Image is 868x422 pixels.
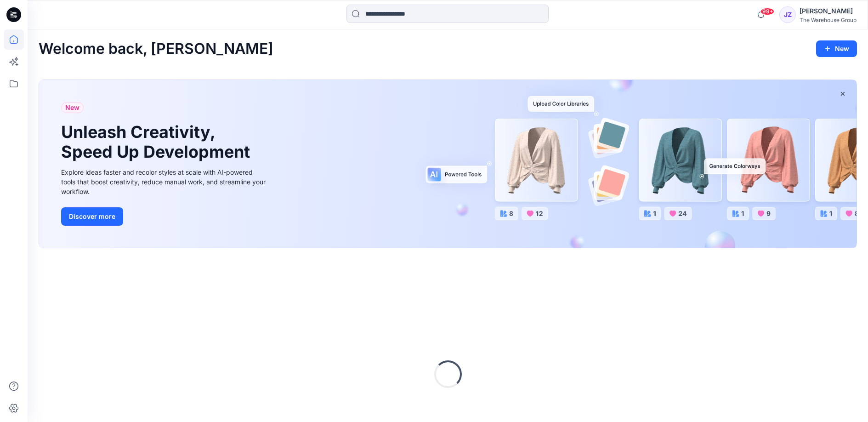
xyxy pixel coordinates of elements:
[39,40,273,57] h2: Welcome back, [PERSON_NAME]
[779,6,796,23] div: JZ
[61,207,268,226] a: Discover more
[800,6,857,17] div: [PERSON_NAME]
[61,167,268,196] div: Explore ideas faster and recolor styles at scale with AI-powered tools that boost creativity, red...
[800,17,857,23] div: The Warehouse Group
[65,102,79,113] span: New
[760,8,774,15] span: 99+
[61,207,123,226] button: Discover more
[61,122,254,162] h1: Unleash Creativity, Speed Up Development
[816,40,857,57] button: New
